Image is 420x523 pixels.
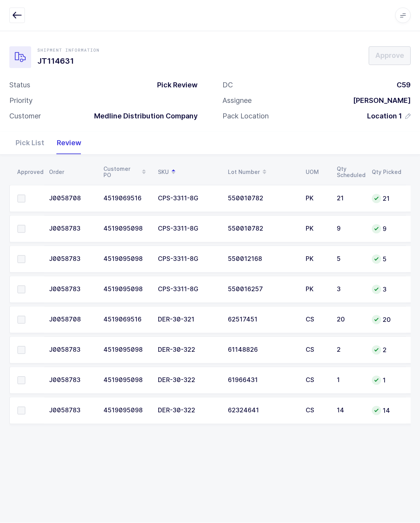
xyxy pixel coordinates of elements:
div: UOM [306,169,327,175]
div: Approved [17,169,40,175]
div: Lot Number [228,166,296,179]
div: 5 [372,255,401,264]
div: Pack Location [222,112,269,121]
div: 4519069516 [103,316,149,323]
div: 550012168 [228,256,296,263]
div: CS [306,377,327,384]
div: SKU [158,166,219,179]
div: 9 [372,224,401,234]
div: 62517451 [228,316,296,323]
div: Pick List [9,132,51,155]
div: 5 [337,256,362,263]
div: PK [306,195,327,202]
div: Qty Scheduled [337,166,362,179]
div: 2 [337,347,362,354]
div: DER-30-322 [158,377,219,384]
div: J0058708 [49,316,94,323]
div: Qty Picked [372,169,401,175]
button: Approve [369,47,411,65]
button: Location 1 [367,112,411,121]
h1: JT114631 [37,55,100,68]
div: 9 [337,226,362,233]
div: 20 [372,315,401,325]
div: 4519069516 [103,195,149,202]
div: 21 [372,194,401,203]
div: 4519095098 [103,286,149,293]
div: DER-30-321 [158,316,219,323]
div: 3 [337,286,362,293]
div: Shipment Information [37,47,100,54]
div: 550016257 [228,286,296,293]
div: 2 [372,346,401,355]
div: CS [306,316,327,323]
div: 14 [337,407,362,414]
div: Medline Distribution Company [88,112,198,121]
div: J0058783 [49,347,94,354]
div: DER-30-322 [158,347,219,354]
div: Priority [9,96,33,106]
div: CPS-3311-8G [158,195,219,202]
div: CPS-3311-8G [158,226,219,233]
div: PK [306,256,327,263]
div: Status [9,81,30,90]
span: Approve [375,51,404,61]
div: J0058708 [49,195,94,202]
div: Order [49,169,94,175]
div: [PERSON_NAME] [347,96,411,106]
div: J0058783 [49,407,94,414]
div: 4519095098 [103,347,149,354]
div: CS [306,407,327,414]
div: 4519095098 [103,377,149,384]
span: Location 1 [367,112,402,121]
div: PK [306,226,327,233]
div: 61148826 [228,347,296,354]
div: CPS-3311-8G [158,256,219,263]
div: 4519095098 [103,226,149,233]
div: 62324641 [228,407,296,414]
div: 4519095098 [103,407,149,414]
div: 14 [372,406,401,415]
span: C59 [397,81,411,89]
div: Pick Review [151,81,198,90]
div: 4519095098 [103,256,149,263]
div: 1 [337,377,362,384]
div: CS [306,347,327,354]
div: J0058783 [49,226,94,233]
div: 21 [337,195,362,202]
div: CPS-3311-8G [158,286,219,293]
div: Review [51,132,87,155]
div: J0058783 [49,256,94,263]
div: 3 [372,285,401,294]
div: 20 [337,316,362,323]
div: DC [222,81,233,90]
div: Customer [9,112,41,121]
div: DER-30-322 [158,407,219,414]
div: Customer PO [103,166,149,179]
div: J0058783 [49,377,94,384]
div: J0058783 [49,286,94,293]
div: Assignee [222,96,252,106]
div: 550010782 [228,195,296,202]
div: PK [306,286,327,293]
div: 1 [372,376,401,385]
div: 61966431 [228,377,296,384]
div: 550010782 [228,226,296,233]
